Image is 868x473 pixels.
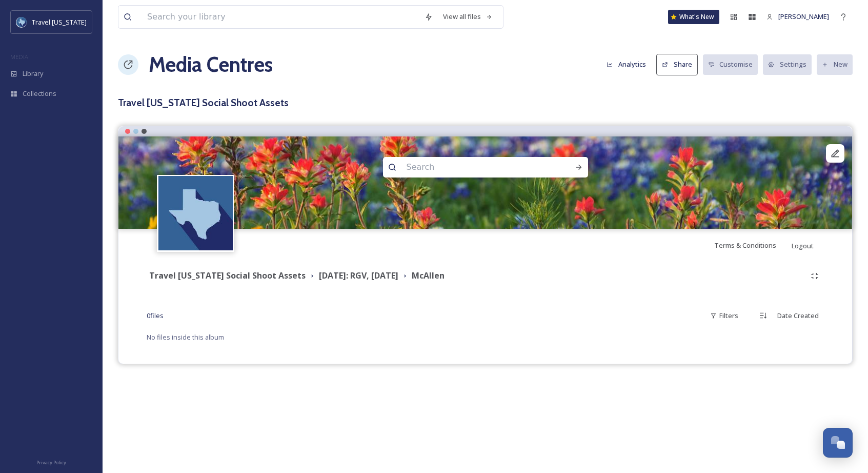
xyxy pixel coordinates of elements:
span: 0 file s [147,311,164,321]
div: Date Created [772,306,824,326]
button: Settings [763,54,812,74]
button: New [817,54,853,74]
a: Terms & Conditions [714,239,792,251]
input: Search [401,156,542,179]
span: Terms & Conditions [714,241,776,250]
div: Filters [705,306,743,326]
button: Analytics [601,54,651,74]
button: Open Chat [823,428,853,458]
strong: McAllen [412,270,445,281]
input: Search your library [142,6,419,28]
a: Customise [703,54,763,74]
button: Customise [703,54,758,74]
a: What's New [668,10,719,24]
span: Privacy Policy [36,459,66,466]
a: [PERSON_NAME] [761,7,834,27]
img: bonefish.becky_07292025_79254b00-8ba1-6220-91c7-8e14bc394f1c.jpg [118,136,852,229]
a: View all files [438,7,498,27]
a: Privacy Policy [36,456,66,468]
span: Logout [792,241,814,250]
span: Travel [US_STATE] [32,17,87,27]
img: images%20%281%29.jpeg [158,176,233,250]
span: MEDIA [10,53,28,61]
span: Collections [23,89,56,98]
a: Analytics [601,54,656,74]
strong: [DATE]: RGV, [DATE] [319,270,398,281]
span: No files inside this album [147,332,224,342]
strong: Travel [US_STATE] Social Shoot Assets [149,270,306,281]
h3: Travel [US_STATE] Social Shoot Assets [118,95,853,110]
img: images%20%281%29.jpeg [16,17,27,27]
span: [PERSON_NAME] [778,12,829,21]
a: Settings [763,54,817,74]
a: Media Centres [149,49,273,80]
button: Share [656,54,698,75]
span: Library [23,69,43,78]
